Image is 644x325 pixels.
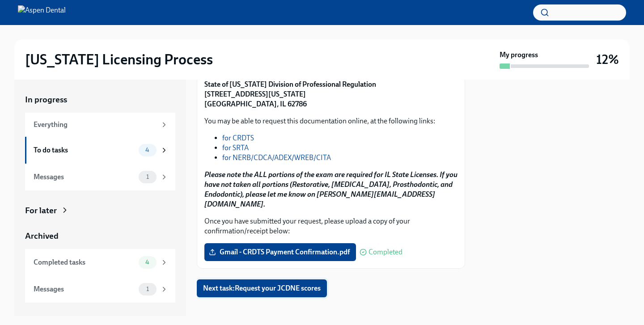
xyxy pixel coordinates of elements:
[25,230,175,242] a: Archived
[222,144,249,152] a: for SRTA
[211,248,350,257] span: Gmail - CRDTS Payment Confirmation.pdf
[140,259,155,266] span: 4
[25,51,213,68] h2: [US_STATE] Licensing Process
[204,243,356,261] label: Gmail - CRDTS Payment Confirmation.pdf
[18,5,66,20] img: Aspen Dental
[204,116,458,126] p: You may be able to request this documentation online, at the following links:
[34,284,135,294] div: Messages
[222,153,331,162] a: for NERB/CDCA/ADEX/WREB/CITA
[25,164,175,190] a: Messages1
[25,94,175,106] a: In progress
[34,145,135,155] div: To do tasks
[369,249,402,256] span: Completed
[25,205,57,216] div: For later
[141,286,154,292] span: 1
[25,137,175,164] a: To do tasks4
[204,170,458,208] strong: Please note the ALL portions of the exam are required for IL State Licenses. If you have not take...
[204,216,458,236] p: Once you have submitted your request, please upload a copy of your confirmation/receipt below:
[34,172,135,182] div: Messages
[25,113,175,137] a: Everything
[197,279,327,297] button: Next task:Request your JCDNE scores
[500,50,538,60] strong: My progress
[25,205,175,216] a: For later
[222,134,254,142] a: for CRDTS
[34,120,157,130] div: Everything
[140,147,155,153] span: 4
[203,284,321,293] span: Next task : Request your JCDNE scores
[34,257,135,267] div: Completed tasks
[141,173,154,180] span: 1
[596,51,619,68] h3: 12%
[25,249,175,276] a: Completed tasks4
[25,276,175,303] a: Messages1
